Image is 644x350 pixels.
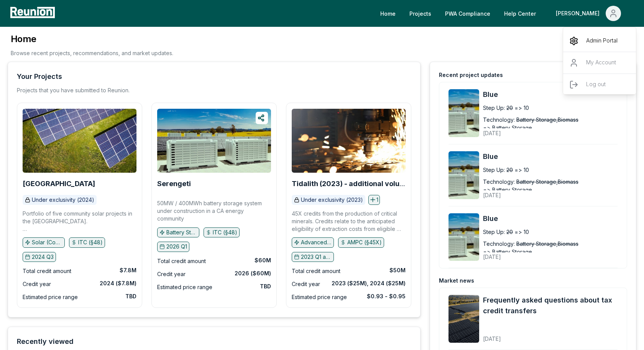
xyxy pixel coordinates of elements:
[550,6,627,21] button: [PERSON_NAME]
[23,293,78,302] div: Estimated price range
[563,30,637,98] div: [PERSON_NAME]
[374,6,636,21] nav: Main
[292,280,320,289] div: Credit year
[301,196,363,204] p: Under exclusivity (2023)
[213,229,237,236] p: ITC (§48)
[483,124,608,137] div: [DATE]
[586,80,606,89] p: Log out
[120,267,136,274] div: $7.8M
[389,267,406,274] div: $50M
[483,151,618,162] a: Blue
[17,336,74,347] div: Recently viewed
[516,240,578,248] span: Battery Storage,Biomass
[483,89,618,100] a: Blue
[157,257,206,266] div: Total credit amount
[292,109,406,173] img: Tidalith (2023) - additional volume
[514,228,529,236] span: => 10
[498,6,542,21] a: Help Center
[483,166,505,174] div: Step Up:
[506,228,513,236] span: 20
[514,166,529,174] span: => 10
[23,180,95,188] b: [GEOGRAPHIC_DATA]
[157,109,271,173] img: Serengeti
[586,36,618,46] p: Admin Portal
[11,33,173,45] h3: Home
[292,293,347,302] div: Estimated price range
[157,180,191,188] a: Serengeti
[23,280,51,289] div: Credit year
[506,166,513,174] span: 20
[157,200,271,222] p: 50MW / 400MWh battery storage system under construction in a CA energy community
[292,252,334,262] button: 2023 Q1 and earlier
[439,71,503,79] div: Recent project updates
[23,180,95,188] a: [GEOGRAPHIC_DATA]
[483,240,515,248] div: Technology:
[403,6,437,21] a: Projects
[32,239,62,246] p: Solar (Community)
[332,280,406,287] div: 2023 ($25M), 2024 ($25M)
[483,104,505,112] div: Step Up:
[514,104,529,112] span: => 10
[32,196,94,204] p: Under exclusivity (2024)
[260,283,271,290] div: TBD
[516,178,578,186] span: Battery Storage,Biomass
[17,71,62,82] div: Your Projects
[166,229,197,236] p: Battery Storage
[301,253,332,261] p: 2023 Q1 and earlier
[23,237,65,247] button: Solar (Community)
[157,242,189,252] button: 2026 Q1
[23,252,56,262] button: 2024 Q3
[11,49,173,57] p: Browse recent projects, recommendations, and market updates.
[516,116,578,124] span: Battery Storage,Biomass
[292,267,340,276] div: Total credit amount
[166,243,187,250] p: 2026 Q1
[449,295,479,343] img: Frequently asked questions about tax credit transfers
[347,239,382,246] p: AMPC (§45X)
[255,257,271,264] div: $60M
[483,186,608,199] div: [DATE]
[17,87,130,94] p: Projects that you have submitted to Reunion.
[23,267,71,276] div: Total credit amount
[449,213,479,261] img: Blue
[32,253,54,261] p: 2024 Q3
[23,210,136,233] p: Portfolio of five community solar projects in the [GEOGRAPHIC_DATA]. Two projects are being place...
[292,180,405,195] b: Tidalith (2023) - additional volume
[483,295,618,316] a: Frequently asked questions about tax credit transfers
[439,6,496,21] a: PWA Compliance
[483,329,618,343] div: [DATE]
[483,178,515,186] div: Technology:
[292,237,334,247] button: Advanced manufacturing
[563,30,637,52] a: Admin Portal
[78,239,103,246] p: ITC (§48)
[449,89,479,137] img: Blue
[125,293,136,300] div: TBD
[586,58,616,67] p: My Account
[483,116,515,124] div: Technology:
[368,195,380,205] button: 1
[23,109,136,173] img: Broad Peak
[292,180,406,188] a: Tidalith (2023) - additional volume
[449,151,479,199] img: Blue
[374,6,402,21] a: Home
[301,239,332,246] p: Advanced manufacturing
[483,213,618,224] a: Blue
[157,180,191,188] b: Serengeti
[292,210,406,233] p: 45X credits from the production of critical minerals. Credits relate to the anticipated eligibili...
[235,270,271,277] div: 2026 ($60M)
[157,270,186,279] div: Credit year
[506,104,513,112] span: 20
[367,293,406,300] div: $0.93 - $0.95
[556,6,603,21] div: [PERSON_NAME]
[100,280,136,287] div: 2024 ($7.8M)
[157,227,199,237] button: Battery Storage
[439,277,474,285] div: Market news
